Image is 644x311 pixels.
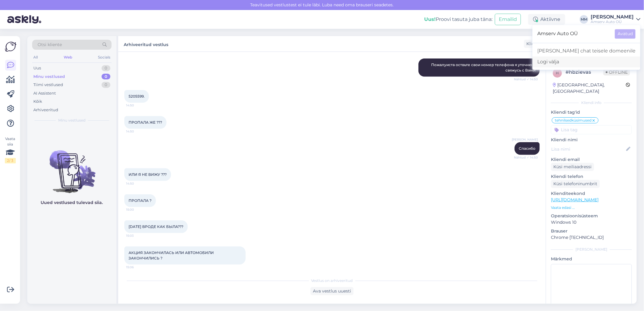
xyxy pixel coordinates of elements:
[424,16,436,22] b: Uus!
[102,74,110,80] div: 0
[551,256,632,262] p: Märkmed
[615,29,636,38] button: Avatud
[27,139,116,194] img: No chats
[495,14,521,25] button: Emailid
[528,14,565,25] div: Aktiivne
[603,69,630,75] span: Offline
[5,41,16,52] img: Askly Logo
[126,129,149,134] span: 14:50
[556,71,559,75] span: h
[124,40,168,48] label: Arhiveeritud vestlus
[431,62,536,72] span: Пожалуиста оствьте свои номер телефона я уточню и свяжусь с Вами
[551,173,632,180] p: Kliendi telefon
[551,234,632,241] p: Chrome [TECHNICAL_ID]
[126,103,149,108] span: 14:50
[551,247,632,252] div: [PERSON_NAME]
[551,146,625,152] input: Lisa nimi
[129,172,167,177] span: ИЛИ Я НЕ ВИЖУ ???
[514,155,538,160] span: Nähtud ✓ 14:50
[591,19,634,24] div: Amserv Auto OÜ
[129,198,152,203] span: ПРОПАЛА ?
[551,156,632,163] p: Kliendi email
[580,15,588,24] div: MM
[551,205,632,210] p: Vaata edasi ...
[551,125,632,134] input: Lisa tag
[514,77,538,82] span: Nähtud ✓ 14:50
[33,107,58,113] div: Arhiveeritud
[33,74,65,80] div: Minu vestlused
[33,82,63,88] div: Tiimi vestlused
[32,53,39,61] div: All
[591,15,634,19] div: [PERSON_NAME]
[126,233,149,238] span: 15:03
[551,228,632,234] p: Brauser
[129,120,162,125] span: ПРОПАЛА ЖЕ ???
[311,278,353,283] span: Vestlus on arhiveeritud
[551,100,632,105] div: Kliendi info
[532,45,640,56] a: [PERSON_NAME] chat teisele domeenile
[553,82,626,95] div: [GEOGRAPHIC_DATA], [GEOGRAPHIC_DATA]
[129,250,215,260] span: АКЦИЯ ЗАКОНЧИЛАСЬ ИЛИ АВТОМОБИЛИ ЗАКОНЧИЛИСЬ ?
[555,119,592,122] span: tehnilsedküsimused
[551,180,600,188] div: Küsi telefoninumbrit
[551,137,632,143] p: Kliendi nimi
[5,158,16,163] div: 2 / 3
[551,197,599,202] a: [URL][DOMAIN_NAME]
[33,99,42,105] div: Kõik
[62,53,73,61] div: Web
[126,207,149,212] span: 15:00
[97,53,112,61] div: Socials
[551,163,594,171] div: Küsi meiliaadressi
[512,137,538,142] span: [PERSON_NAME]
[524,41,539,47] div: Klient
[33,65,41,71] div: Uus
[102,82,110,88] div: 0
[519,146,535,151] span: Спасибо
[129,224,183,229] span: [DATE] ВРОДЕ КАК БЫЛА???
[310,287,354,295] div: Ava vestlus uuesti
[41,199,103,206] p: Uued vestlused tulevad siia.
[565,69,603,76] div: # hbzievas
[551,213,632,219] p: Operatsioonisüsteem
[551,109,632,115] p: Kliendi tag'id
[38,42,62,48] span: Otsi kliente
[537,29,610,38] span: Amserv Auto OÜ
[551,219,632,226] p: Windows 10
[126,181,149,186] span: 14:50
[33,90,56,96] div: AI Assistent
[58,118,86,123] span: Minu vestlused
[129,94,145,99] span: 5205599.
[551,190,632,197] p: Klienditeekond
[532,56,640,67] div: Logi välja
[126,265,149,269] span: 15:06
[5,136,16,163] div: Vaata siia
[424,16,492,23] div: Proovi tasuta juba täna:
[102,65,110,71] div: 0
[591,15,640,24] a: [PERSON_NAME]Amserv Auto OÜ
